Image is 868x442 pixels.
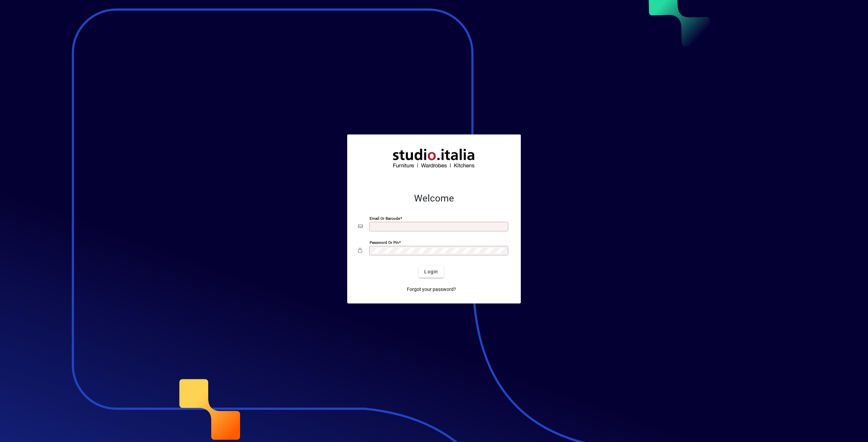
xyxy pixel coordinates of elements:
a: Forgot your password? [404,283,459,295]
span: Forgot your password? [407,286,456,293]
mat-label: Email or Barcode [370,216,400,221]
button: Login [419,266,443,278]
mat-label: Password or Pin [370,240,399,245]
span: Login [424,268,438,275]
h2: Welcome [358,193,510,204]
